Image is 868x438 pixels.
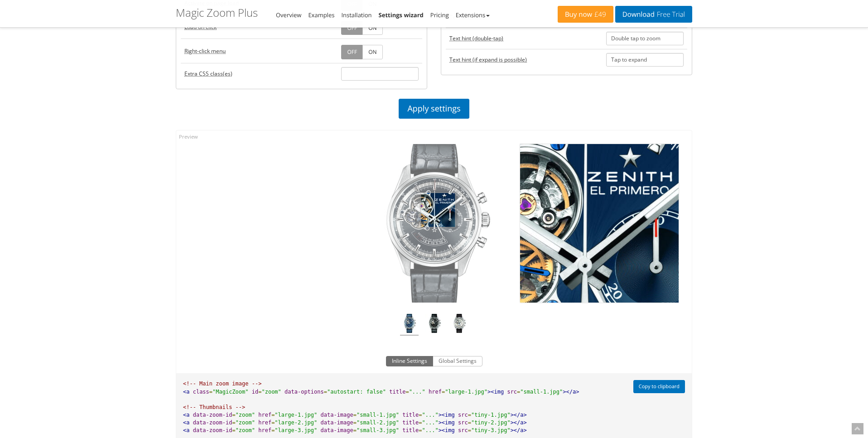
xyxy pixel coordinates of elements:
[232,419,235,426] span: =
[321,419,353,426] span: data-image
[327,389,386,395] span: "autostart: false"
[471,412,511,418] span: "tiny-1.jpg"
[402,427,419,433] span: title
[183,419,189,426] span: <a
[429,389,442,395] span: href
[615,6,692,23] a: DownloadFree Trial
[193,419,232,426] span: data-zoom-id
[592,11,606,18] span: £49
[261,389,281,395] span: "zoom"
[357,427,399,433] span: "small-3.jpg"
[232,412,235,418] span: =
[487,389,504,395] span: ><img
[402,419,419,426] span: title
[258,427,271,433] span: href
[511,427,527,433] span: ></a>
[183,380,261,387] span: <!-- Main zoom image -->
[232,427,235,433] span: =
[517,389,520,395] span: =
[176,7,258,19] h1: Magic Zoom Plus
[193,427,232,433] span: data-zoom-id
[236,419,255,426] span: "zoom"
[271,427,275,433] span: =
[419,419,422,426] span: =
[425,314,444,336] a: Black El Primero
[258,419,271,426] span: href
[442,389,445,395] span: =
[183,404,245,410] span: <!-- Thumbnails -->
[400,314,419,336] a: Blue El Primero
[252,389,258,395] span: id
[353,419,357,426] span: =
[439,419,455,426] span: ><img
[357,419,399,426] span: "small-2.jpg"
[341,45,363,59] a: OFF
[341,11,371,19] a: Installation
[430,11,449,19] a: Pricing
[409,389,425,395] span: "..."
[458,412,468,418] span: src
[276,11,301,19] a: Overview
[558,6,613,23] a: Buy now£49
[275,412,317,418] span: "large-1.jpg"
[193,412,232,418] span: data-zoom-id
[655,11,685,18] span: Free Trial
[271,419,275,426] span: =
[507,389,517,395] span: src
[422,419,439,426] span: "..."
[362,45,382,59] a: ON
[353,427,357,433] span: =
[456,11,490,19] a: Extensions
[357,412,399,418] span: "small-1.jpg"
[236,427,255,433] span: "zoom"
[422,412,439,418] span: "..."
[341,21,363,35] a: OFF
[402,412,419,418] span: title
[445,389,487,395] span: "large-1.jpg"
[458,427,468,433] span: src
[183,427,189,433] span: <a
[450,314,468,336] a: Silver El Primero
[362,21,382,35] a: ON
[419,412,422,418] span: =
[468,412,471,418] span: =
[439,427,455,433] span: ><img
[511,419,527,426] span: ></a>
[439,412,455,418] span: ><img
[258,412,271,418] span: href
[633,380,685,393] button: Copy to clipboard
[419,427,422,433] span: =
[271,412,275,418] span: =
[379,11,424,19] a: Settings wizard
[563,389,579,395] span: ></a>
[258,389,261,395] span: =
[183,389,189,395] span: <a
[458,419,468,426] span: src
[468,419,471,426] span: =
[209,389,212,395] span: =
[212,389,248,395] span: "MagicZoom"
[183,412,189,418] span: <a
[520,389,563,395] span: "small-1.jpg"
[184,70,232,77] acronym: cssClass
[324,389,327,395] span: =
[471,427,511,433] span: "tiny-3.jpg"
[471,419,511,426] span: "tiny-2.jpg"
[422,427,439,433] span: "..."
[184,47,226,55] acronym: rightClick, default: false
[275,427,317,433] span: "large-3.jpg"
[449,56,527,63] acronym: textExpandHint, default: Tap to expand
[308,11,334,19] a: Examples
[193,389,209,395] span: class
[405,389,409,395] span: =
[321,412,353,418] span: data-image
[511,412,527,418] span: ></a>
[285,389,324,395] span: data-options
[275,419,317,426] span: "large-2.jpg"
[399,99,469,119] a: Apply settings
[353,412,357,418] span: =
[389,389,405,395] span: title
[433,356,482,367] button: Global Settings
[386,356,433,367] button: Inline Settings
[321,427,353,433] span: data-image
